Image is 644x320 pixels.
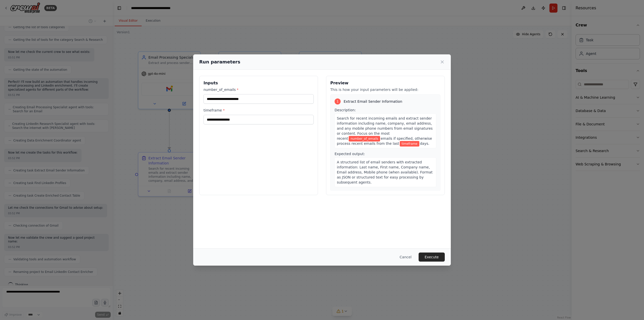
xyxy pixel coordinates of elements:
[335,152,365,156] span: Expected output:
[204,80,314,86] h3: Inputs
[349,136,380,141] span: Variable: number_of_emails
[396,253,416,262] button: Cancel
[337,116,433,140] span: Search for recent incoming emails and extract sender information including name, company, email a...
[335,98,341,104] div: 1
[330,80,440,86] h3: Preview
[420,141,429,146] span: days.
[199,58,240,65] h2: Run parameters
[400,141,420,147] span: Variable: timeframe
[344,99,402,104] span: Extract Email Sender Information
[204,108,314,113] label: timeframe
[330,87,440,92] p: This is how your input parameters will be applied:
[337,160,432,184] span: A structured list of email senders with extracted information: Last name, First name, Company nam...
[337,136,432,146] span: emails if specified, otherwise process recent emails from the last
[204,87,314,92] label: number_of_emails
[335,108,356,112] span: Description:
[419,253,445,262] button: Execute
